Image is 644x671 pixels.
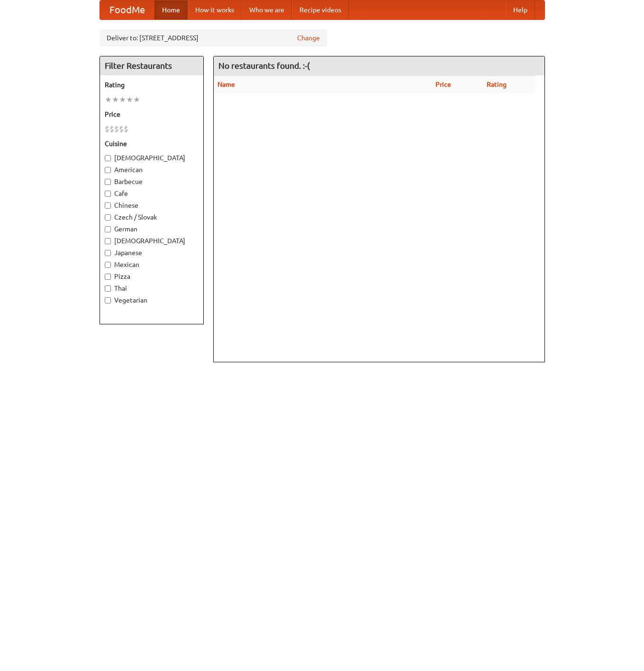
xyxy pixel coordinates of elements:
[105,285,111,292] input: Thai
[105,224,199,234] label: German
[105,124,109,134] li: $
[242,0,292,19] a: Who we are
[105,155,111,161] input: [DEMOGRAPHIC_DATA]
[105,165,199,175] label: American
[114,124,119,134] li: $
[105,167,111,173] input: American
[105,262,111,268] input: Mexican
[105,189,199,198] label: Cafe
[126,94,133,105] li: ★
[100,0,154,19] a: FoodMe
[105,191,111,197] input: Cafe
[218,61,310,70] ng-pluralize: No restaurants found. :-(
[105,250,111,256] input: Japanese
[105,202,111,209] input: Chinese
[292,0,349,19] a: Recipe videos
[105,226,111,232] input: German
[105,153,199,163] label: [DEMOGRAPHIC_DATA]
[119,124,124,134] li: $
[133,94,140,105] li: ★
[105,260,199,269] label: Mexican
[119,94,126,105] li: ★
[105,274,111,280] input: Pizza
[105,295,199,305] label: Vegetarian
[105,80,199,90] h5: Rating
[105,238,111,244] input: [DEMOGRAPHIC_DATA]
[105,139,199,148] h5: Cuisine
[105,272,199,281] label: Pizza
[100,29,327,46] div: Deliver to: [STREET_ADDRESS]
[105,179,111,185] input: Barbecue
[105,110,199,119] h5: Price
[297,33,320,43] a: Change
[487,81,507,88] a: Rating
[105,94,112,105] li: ★
[112,94,119,105] li: ★
[105,284,199,293] label: Thai
[105,236,199,246] label: [DEMOGRAPHIC_DATA]
[100,56,203,75] h4: Filter Restaurants
[154,0,188,19] a: Home
[124,124,128,134] li: $
[105,177,199,186] label: Barbecue
[109,124,114,134] li: $
[105,212,199,222] label: Czech / Slovak
[105,248,199,257] label: Japanese
[435,81,451,88] a: Price
[105,201,199,210] label: Chinese
[506,0,535,19] a: Help
[218,81,235,88] a: Name
[105,297,111,303] input: Vegetarian
[105,214,111,221] input: Czech / Slovak
[188,0,242,19] a: How it works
